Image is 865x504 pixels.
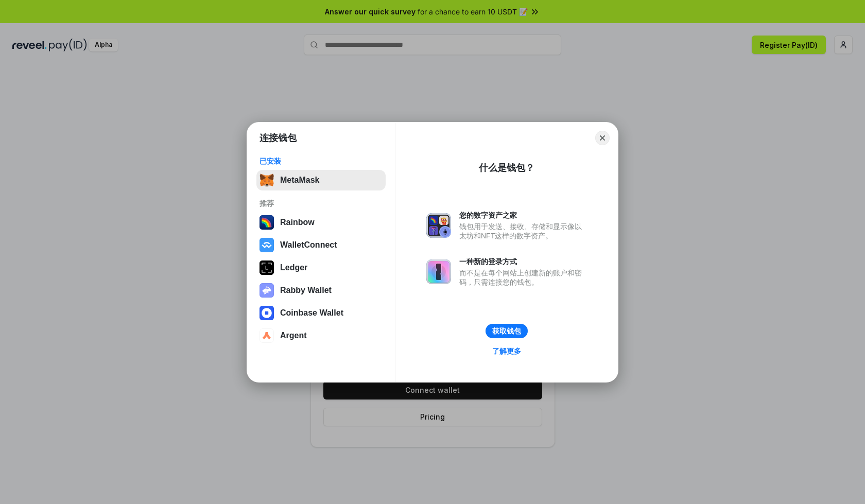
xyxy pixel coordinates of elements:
[259,260,274,275] img: svg+xml,%3Csvg%20xmlns%3D%22http%3A%2F%2Fwww.w3.org%2F2000%2Fsvg%22%20width%3D%2228%22%20height%3...
[280,286,332,295] div: Rabby Wallet
[280,331,307,340] div: Argent
[280,218,315,227] div: Rainbow
[256,170,386,190] button: MetaMask
[459,222,587,240] div: 钱包用于发送、接收、存储和显示像以太坊和NFT这样的数字资产。
[259,199,383,208] div: 推荐
[256,303,386,323] button: Coinbase Wallet
[459,211,587,220] div: 您的数字资产之家
[426,213,451,238] img: svg+xml,%3Csvg%20xmlns%3D%22http%3A%2F%2Fwww.w3.org%2F2000%2Fsvg%22%20fill%3D%22none%22%20viewBox...
[479,162,534,174] div: 什么是钱包？
[280,308,343,318] div: Coinbase Wallet
[280,176,319,185] div: MetaMask
[259,157,383,166] div: 已安装
[486,324,528,338] button: 获取钱包
[492,346,521,356] div: 了解更多
[259,328,274,343] img: svg+xml,%3Csvg%20width%3D%2228%22%20height%3D%2228%22%20viewBox%3D%220%200%2028%2028%22%20fill%3D...
[259,132,297,144] h1: 连接钱包
[595,131,610,145] button: Close
[259,173,274,187] img: svg+xml,%3Csvg%20fill%3D%22none%22%20height%3D%2233%22%20viewBox%3D%220%200%2035%2033%22%20width%...
[459,257,587,266] div: 一种新的登录方式
[259,306,274,320] img: svg+xml,%3Csvg%20width%3D%2228%22%20height%3D%2228%22%20viewBox%3D%220%200%2028%2028%22%20fill%3D...
[259,283,274,298] img: svg+xml,%3Csvg%20xmlns%3D%22http%3A%2F%2Fwww.w3.org%2F2000%2Fsvg%22%20fill%3D%22none%22%20viewBox...
[459,268,587,287] div: 而不是在每个网站上创建新的账户和密码，只需连接您的钱包。
[256,325,386,346] button: Argent
[256,257,386,278] button: Ledger
[256,235,386,255] button: WalletConnect
[280,263,307,272] div: Ledger
[486,344,527,358] a: 了解更多
[426,259,451,284] img: svg+xml,%3Csvg%20xmlns%3D%22http%3A%2F%2Fwww.w3.org%2F2000%2Fsvg%22%20fill%3D%22none%22%20viewBox...
[259,215,274,230] img: svg+xml,%3Csvg%20width%3D%22120%22%20height%3D%22120%22%20viewBox%3D%220%200%20120%20120%22%20fil...
[256,280,386,301] button: Rabby Wallet
[492,326,521,336] div: 获取钱包
[259,238,274,252] img: svg+xml,%3Csvg%20width%3D%2228%22%20height%3D%2228%22%20viewBox%3D%220%200%2028%2028%22%20fill%3D...
[256,212,386,233] button: Rainbow
[280,240,337,250] div: WalletConnect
